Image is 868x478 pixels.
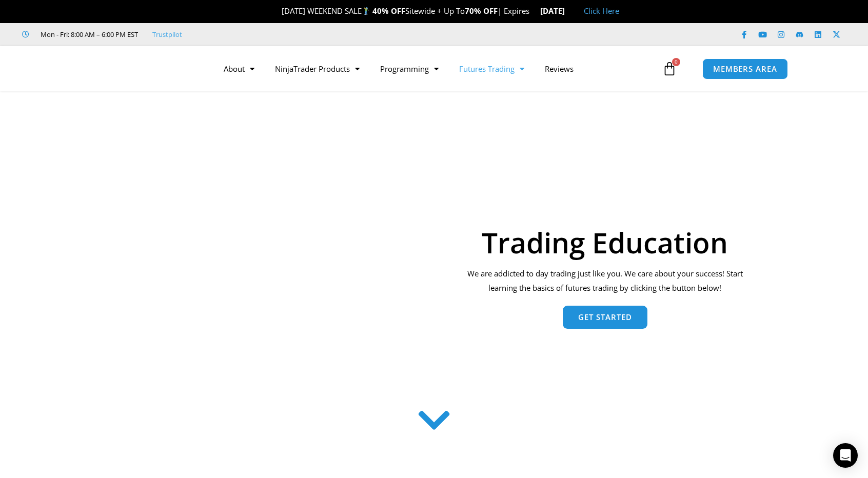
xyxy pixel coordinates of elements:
img: 🏌️‍♂️ [362,7,370,15]
div: Open Intercom Messenger [833,443,858,468]
img: 🏭 [565,7,573,15]
img: AdobeStock 293954085 1 Converted | Affordable Indicators – NinjaTrader [119,145,440,389]
p: We are addicted to day trading just like you. We care about your success! Start learning the basi... [461,267,749,295]
strong: 70% OFF [465,6,498,16]
nav: Menu [213,57,660,81]
span: 0 [672,58,680,66]
a: NinjaTrader Products [265,57,370,81]
span: MEMBERS AREA [713,65,777,73]
span: Mon - Fri: 8:00 AM – 6:00 PM EST [38,28,138,41]
a: Futures Trading [449,57,535,81]
a: Click Here [584,6,619,16]
img: ⌛ [530,7,538,15]
a: Programming [370,57,449,81]
span: [DATE] WEEKEND SALE Sitewide + Up To | Expires [271,6,540,16]
strong: [DATE] [540,6,574,16]
h1: Trading Education [461,228,749,256]
img: LogoAI | Affordable Indicators – NinjaTrader [67,50,177,87]
a: Get Started [563,306,647,329]
a: About [213,57,265,81]
strong: 40% OFF [372,6,405,16]
a: Trustpilot [152,28,182,41]
span: Get Started [578,313,632,321]
a: Reviews [535,57,584,81]
img: 🎉 [273,7,281,15]
a: MEMBERS AREA [702,58,788,79]
a: 0 [647,54,692,84]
